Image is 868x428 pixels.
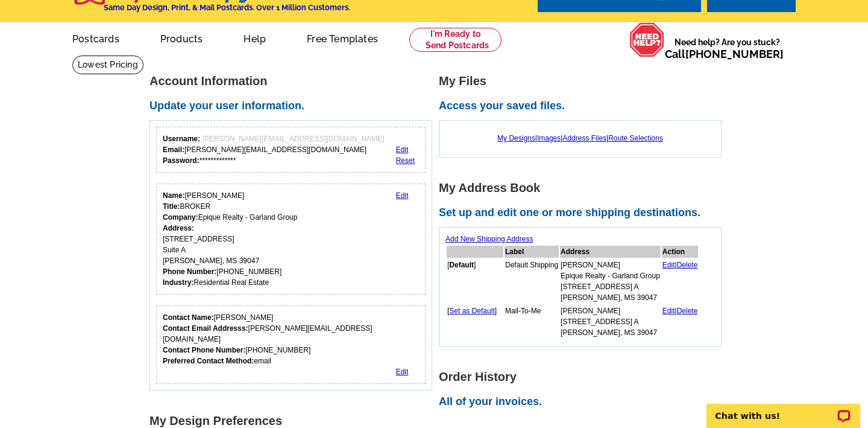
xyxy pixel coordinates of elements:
[149,100,439,113] h2: Update your user information.
[449,261,474,269] b: Default
[202,135,384,143] span: [PERSON_NAME][EMAIL_ADDRESS][DOMAIN_NAME]
[149,415,439,427] h1: My Design Preferences
[163,145,184,154] strong: Email:
[505,246,559,258] th: Label
[685,48,784,60] a: [PHONE_NUMBER]
[53,24,139,52] a: Postcards
[445,235,533,243] a: Add New Shipping Address
[163,267,216,276] strong: Phone Number:
[163,357,254,365] strong: Preferred Contact Method:
[677,261,698,269] a: Delete
[224,24,285,52] a: Help
[163,224,194,232] strong: Address:
[156,305,426,384] div: Who should we contact regarding order issues?
[608,134,663,142] a: Route Selections
[662,246,699,258] th: Action
[439,100,728,113] h2: Access your saved files.
[141,24,222,52] a: Products
[163,346,245,354] strong: Contact Phone Number:
[662,261,675,269] a: Edit
[665,48,784,60] span: Call
[560,305,661,339] td: [PERSON_NAME] [STREET_ADDRESS] A [PERSON_NAME], MS 39047
[699,390,868,428] iframe: LiveChat chat widget
[163,312,419,366] div: [PERSON_NAME] [PERSON_NAME][EMAIL_ADDRESS][DOMAIN_NAME] [PHONE_NUMBER] email
[505,305,559,339] td: Mail-To-Me
[396,145,409,154] a: Edit
[163,190,297,288] div: [PERSON_NAME] BROKER Epique Realty - Garland Group [STREET_ADDRESS] Suite A [PERSON_NAME], MS 390...
[439,371,728,383] h1: Order History
[163,191,185,200] strong: Name:
[445,127,715,150] div: | | |
[439,182,728,194] h1: My Address Book
[560,259,661,304] td: [PERSON_NAME] Epique Realty - Garland Group [STREET_ADDRESS] A [PERSON_NAME], MS 39047
[288,24,397,52] a: Free Templates
[156,127,426,173] div: Your login information.
[439,395,728,409] h2: All of your invoices.
[665,36,790,60] span: Need help? Are you stuck?
[163,202,180,211] strong: Title:
[505,259,559,304] td: Default Shipping
[662,259,699,304] td: |
[677,307,698,315] a: Delete
[662,305,699,339] td: |
[163,324,248,333] strong: Contact Email Addresss:
[396,191,409,200] a: Edit
[163,156,200,165] strong: Password:
[163,213,198,222] strong: Company:
[156,184,426,295] div: Your personal details.
[149,75,439,88] h1: Account Information
[629,22,665,57] img: help
[497,134,535,142] a: My Designs
[396,156,415,165] a: Reset
[537,134,561,142] a: Images
[662,307,675,315] a: Edit
[562,134,606,142] a: Address Files
[447,259,503,304] td: [ ]
[449,307,494,315] a: Set as Default
[163,313,214,322] strong: Contact Name:
[439,75,728,88] h1: My Files
[104,3,350,12] h4: Same Day Design, Print, & Mail Postcards. Over 1 Million Customers.
[163,278,193,287] strong: Industry:
[396,368,409,376] a: Edit
[560,246,661,258] th: Address
[163,135,200,143] strong: Username:
[447,305,503,339] td: [ ]
[439,206,728,220] h2: Set up and edit one or more shipping destinations.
